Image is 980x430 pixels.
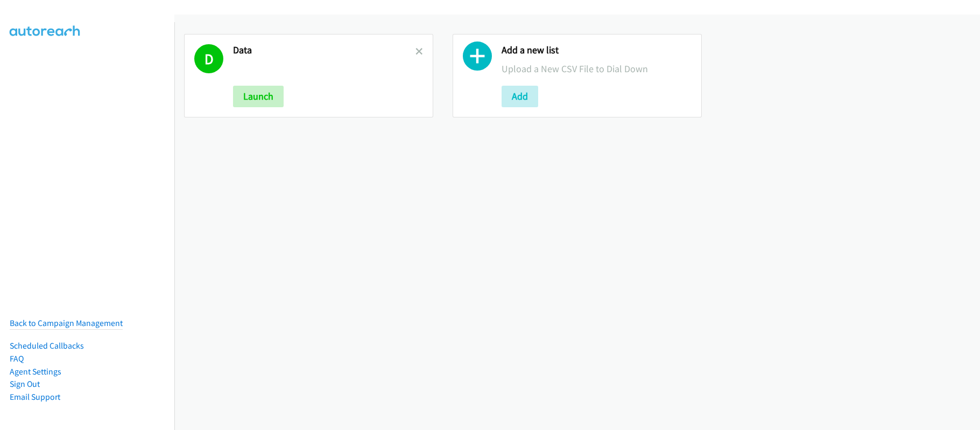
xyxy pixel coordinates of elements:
button: Launch [233,86,284,107]
a: Email Support [10,392,60,402]
h1: D [194,44,223,73]
button: Add [502,86,538,107]
h2: Add a new list [502,44,692,57]
p: Upload a New CSV File to Dial Down [502,61,692,76]
a: Back to Campaign Management [10,318,123,328]
h2: Data [233,44,415,57]
a: Sign Out [10,379,40,389]
a: Agent Settings [10,366,61,377]
a: Scheduled Callbacks [10,341,84,351]
a: FAQ [10,353,24,364]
